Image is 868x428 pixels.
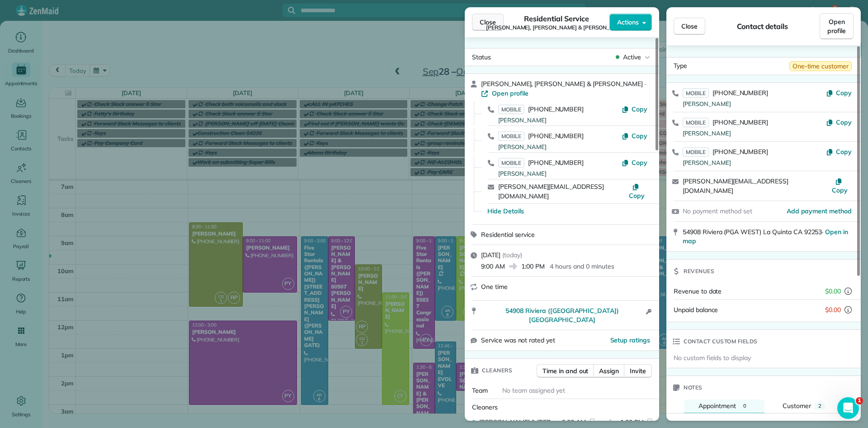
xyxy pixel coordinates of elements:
span: Copy [632,159,647,167]
span: One-time customer [789,61,852,71]
button: Copy [626,182,647,200]
div: [PERSON_NAME] [683,129,826,138]
span: MOBILE [498,131,524,141]
span: Copy [836,89,852,97]
button: Copy [828,177,852,195]
span: No payment method set [683,207,752,215]
button: Hide Details [487,207,524,216]
span: [DATE] [481,251,500,259]
button: Copy [622,131,647,140]
a: 54908 Riviera ([GEOGRAPHIC_DATA]) [GEOGRAPHIC_DATA] [481,306,643,324]
span: Cleaners [472,403,498,411]
span: No team assigned yet [502,386,565,394]
button: Copy [826,88,852,97]
span: [PHONE_NUMBER] [712,148,768,156]
a: Open profile [820,13,854,39]
div: [PERSON_NAME] [498,116,622,125]
span: [PERSON_NAME], [PERSON_NAME] & [PERSON_NAME] [481,80,643,88]
span: [PHONE_NUMBER] [712,89,768,97]
span: Appointment [698,402,736,410]
div: [PERSON_NAME] [498,169,622,178]
span: 1 [856,397,863,404]
span: MOBILE [498,158,524,168]
span: Close [480,18,496,27]
span: Revenue to date [674,287,722,295]
a: Open profile [481,89,528,98]
span: MOBILE [683,118,709,127]
span: Open profile [827,17,846,35]
a: MOBILE[PHONE_NUMBER] [498,158,584,167]
button: Close [674,18,705,35]
span: 1:00 PM [620,418,644,427]
span: [PHONE_NUMBER] [528,159,584,167]
span: 9:00 AM [481,262,505,271]
span: Cleaners [482,366,512,375]
a: [PERSON_NAME][EMAIL_ADDRESS][DOMAIN_NAME] [683,177,788,195]
span: Add payment method [787,207,852,216]
span: [PHONE_NUMBER] [528,132,584,140]
a: MOBILE[PHONE_NUMBER] [498,105,584,114]
span: Service was not rated yet [481,336,555,345]
button: Close [472,14,504,31]
span: Copy [632,132,647,140]
span: 54908 Riviera (PGA WEST) La Quinta CA 92253 · [683,228,848,245]
span: [PHONE_NUMBER] [528,105,584,113]
button: Time in and out [537,364,594,378]
span: Status [472,53,491,61]
button: Copy [826,147,852,156]
span: Copy [632,105,647,113]
span: MOBILE [498,105,524,114]
span: [PHONE_NUMBER] [712,118,768,126]
span: Close [681,22,698,31]
button: Copy [826,118,852,127]
span: Assign [599,366,619,375]
span: 1:00 PM [521,262,545,271]
span: ( today ) [502,251,522,259]
span: Setup ratings [610,336,651,344]
span: MOBILE [683,147,709,157]
button: Assign [593,364,625,378]
span: Time in and out [542,366,588,375]
span: 9:00 AM [562,418,586,427]
span: 2 [818,403,821,409]
span: Notes [684,383,703,392]
span: Residential Service [524,13,589,24]
span: Copy [629,192,645,200]
a: MOBILE[PHONE_NUMBER] [683,118,768,127]
span: No custom fields to display [674,353,751,362]
button: Setup ratings [610,336,651,345]
span: Contact details [737,21,788,32]
div: [PERSON_NAME] [683,100,826,109]
span: Unpaid balance [674,305,718,314]
span: Active [623,53,641,62]
a: MOBILE[PHONE_NUMBER] [683,88,768,97]
span: Actions [617,18,639,27]
span: Revenues [684,267,714,276]
span: One time [481,283,508,291]
span: [PERSON_NAME] & [PERSON_NAME] [PERSON_NAME] [479,418,558,427]
span: Copy [832,186,848,194]
span: [PERSON_NAME], [PERSON_NAME] & [PERSON_NAME] [486,24,627,31]
a: [PERSON_NAME][EMAIL_ADDRESS][DOMAIN_NAME] [498,183,604,200]
span: Team [472,386,488,394]
span: MOBILE [683,88,709,98]
iframe: Intercom live chat [837,397,859,419]
span: · [643,80,648,87]
div: [PERSON_NAME] [498,143,622,152]
span: Copy [836,118,852,126]
span: $0.00 [825,287,841,296]
span: Residential service [481,231,535,239]
span: Contact custom fields [684,337,758,346]
span: $0.00 [825,305,841,314]
span: Customer [783,402,811,410]
span: Invite [630,366,646,375]
a: MOBILE[PHONE_NUMBER] [683,147,768,156]
div: [PERSON_NAME] [683,159,826,168]
span: Open profile [492,89,528,98]
p: 4 hours and 0 minutes [550,262,614,271]
button: Copy [622,105,647,114]
span: 0 [743,403,746,409]
button: Open access information [643,306,654,317]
